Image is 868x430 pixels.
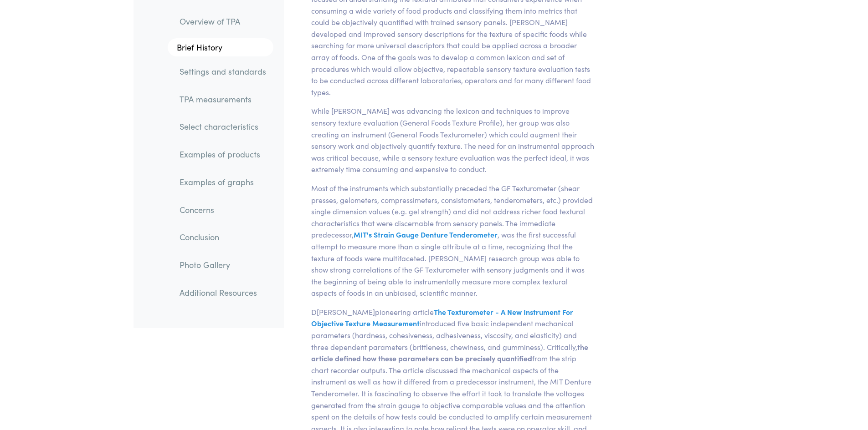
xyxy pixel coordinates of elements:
[311,105,595,175] p: While [PERSON_NAME] was advancing the lexicon and techniques to improve sensory texture evaluatio...
[311,307,573,329] span: The Texturometer - A New Instrument For Objective Texture Measurement
[172,11,273,32] a: Overview of TPA
[172,199,273,220] a: Concerns
[172,116,273,137] a: Select characteristics
[311,182,595,299] p: Most of the instruments which substantially preceded the GF Texturometer (shear presses, gelomete...
[172,172,273,192] a: Examples of graphs
[172,61,273,82] a: Settings and standards
[172,227,273,248] a: Conclusion
[172,144,273,165] a: Examples of products
[172,89,273,110] a: TPA measurements
[168,39,273,57] a: Brief History
[354,229,498,239] span: MIT's Strain Gauge Denture Tenderometer
[172,282,273,303] a: Additional Resources
[172,254,273,275] a: Photo Gallery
